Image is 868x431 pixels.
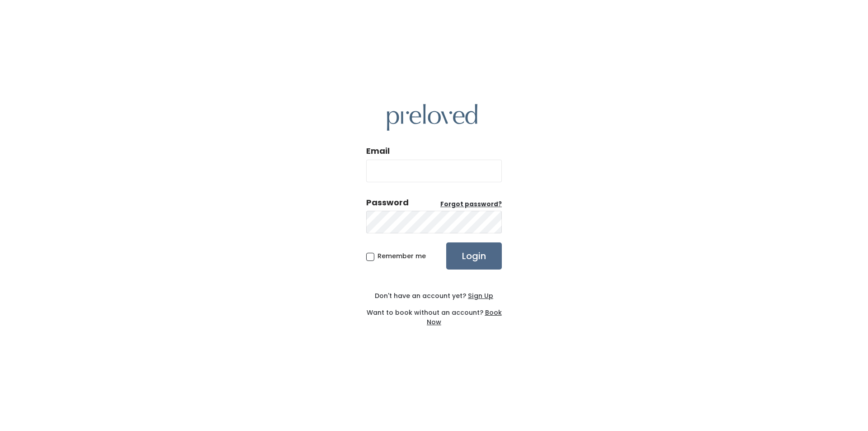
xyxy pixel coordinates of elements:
span: Remember me [377,251,426,260]
div: Password [366,197,409,208]
div: Want to book without an account? [366,301,502,327]
img: preloved logo [387,104,477,131]
input: Login [446,242,502,270]
u: Sign Up [468,291,493,300]
a: Book Now [427,308,502,327]
label: Email [366,145,390,157]
div: Don't have an account yet? [366,291,502,301]
a: Forgot password? [440,200,502,209]
u: Forgot password? [440,200,502,208]
a: Sign Up [466,291,493,300]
